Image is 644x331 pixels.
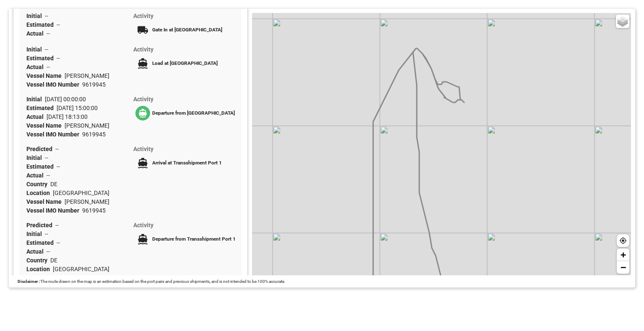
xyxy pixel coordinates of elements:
span: -- [47,30,50,37]
span: Load at [GEOGRAPHIC_DATA] [152,60,218,66]
span: Vessel IMO Number [26,131,82,138]
span: Estimated [26,163,57,170]
span: Estimated [26,105,57,111]
span: -- [45,231,48,237]
span: Arrival at Transshipment Port 1 [152,160,222,166]
span: Activity [133,13,153,19]
span: -- [57,55,60,62]
span: [PERSON_NAME] [65,72,109,79]
span: -- [57,21,60,28]
span: Vessel Name [26,72,65,79]
span: -- [47,64,50,70]
span: 9619945 [82,131,106,138]
span: -- [57,163,60,170]
span: -- [47,172,50,179]
span: Estimated [26,21,57,28]
span: Actual [26,30,47,37]
span: Initial [26,96,45,103]
span: Gate In at [GEOGRAPHIC_DATA] [152,27,222,33]
span: Activity [133,222,153,228]
span: Vessel Name [26,275,65,281]
span: Initial [26,46,45,53]
span: Vessel Name [26,122,65,129]
span: Vessel IMO Number [26,81,82,88]
span: NCL SALTEN [65,275,98,281]
span: DE [50,257,57,264]
span: -- [57,239,60,246]
span: [DATE] 18:13:00 [47,113,88,120]
a: Layers [616,15,629,28]
span: [GEOGRAPHIC_DATA] [53,190,109,196]
span: Actual [26,113,47,120]
span: The route drawn on the map is an estimation based on the port pairs and previous shipments, and i... [40,279,286,284]
span: Activity [133,96,153,103]
span: -- [55,222,59,228]
span: Initial [26,13,45,19]
a: Zoom in [617,249,629,261]
span: -- [55,146,59,152]
span: [GEOGRAPHIC_DATA] [53,266,109,272]
span: Estimated [26,239,57,246]
span: + [621,249,626,260]
span: Initial [26,231,45,237]
span: 9619945 [82,81,106,88]
span: Vessel Name [26,198,65,205]
span: Actual [26,248,47,255]
span: -- [45,46,48,53]
span: Country [26,257,50,264]
span: [PERSON_NAME] [65,198,109,205]
span: Predicted [26,222,55,228]
span: Activity [133,46,153,53]
span: Location [26,190,53,196]
span: -- [45,13,48,19]
span: Departure from Transshipment Port 1 [152,236,236,242]
span: Departure from [GEOGRAPHIC_DATA] [152,110,235,116]
span: -- [45,154,48,161]
span: [DATE] 15:00:00 [57,105,98,111]
span: [DATE] 00:00:00 [45,96,86,103]
span: Activity [133,146,153,152]
a: Zoom out [617,261,629,274]
span: Vessel IMO Number [26,207,82,214]
span: Initial [26,154,45,161]
span: Estimated [26,55,57,62]
span: -- [47,248,50,255]
span: − [621,262,626,272]
span: Predicted [26,146,55,152]
span: [PERSON_NAME] [65,122,109,129]
span: Actual [26,172,47,179]
span: Actual [26,64,47,70]
span: Location [26,266,53,272]
span: DE [50,181,57,187]
span: Country [26,181,50,187]
span: Disclaimer : [18,279,40,284]
span: 9619945 [82,207,106,214]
